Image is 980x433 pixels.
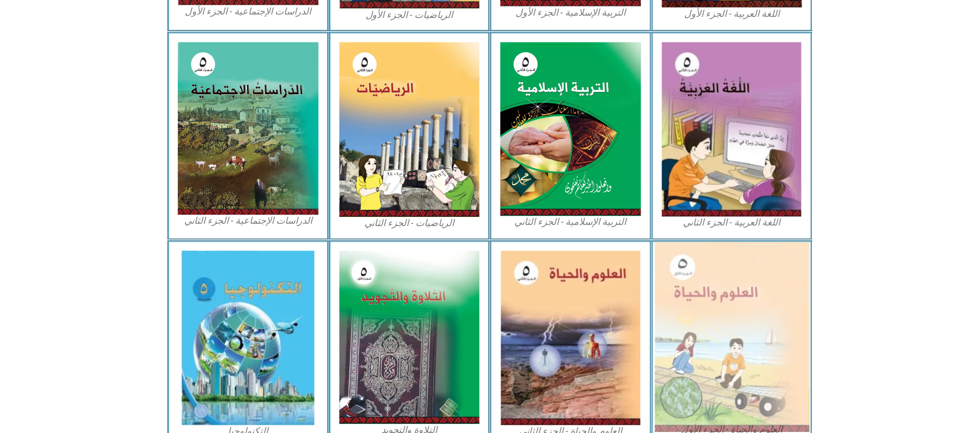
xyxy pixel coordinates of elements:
[339,9,480,22] figcaption: الرياضيات - الجزء الأول​
[178,215,319,228] figcaption: الدراسات الإجتماعية - الجزء الثاني
[178,5,319,18] figcaption: الدراسات الإجتماعية - الجزء الأول​
[662,8,803,20] figcaption: اللغة العربية - الجزء الأول​
[500,6,641,19] figcaption: التربية الإسلامية - الجزء الأول
[500,216,641,229] figcaption: التربية الإسلامية - الجزء الثاني
[339,217,480,230] figcaption: الرياضيات - الجزء الثاني
[662,217,803,230] figcaption: اللغة العربية - الجزء الثاني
